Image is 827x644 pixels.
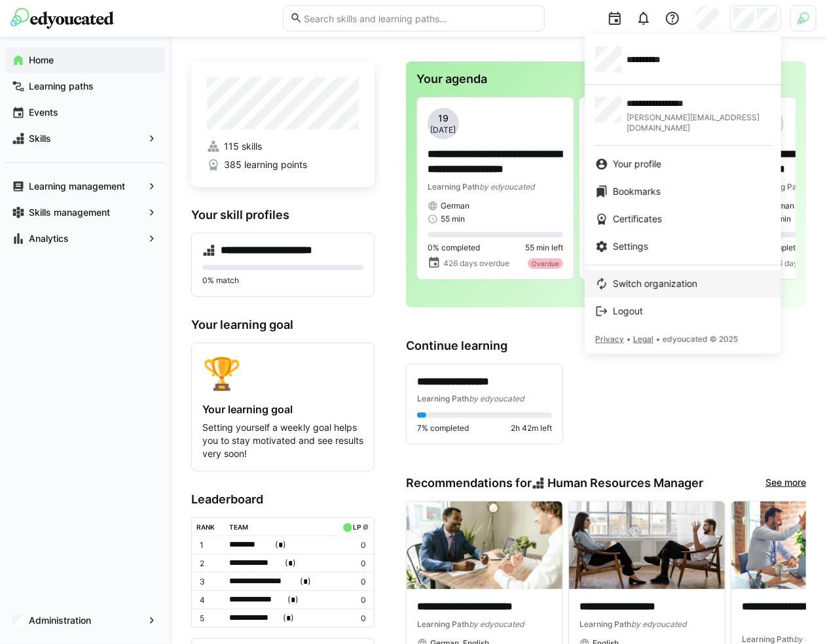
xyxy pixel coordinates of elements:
span: Logout [613,305,643,318]
span: Certificates [613,212,662,226]
span: [PERSON_NAME][EMAIL_ADDRESS][DOMAIN_NAME] [627,112,771,133]
span: Legal [633,334,653,344]
span: • [627,334,631,344]
span: • [656,334,660,344]
span: Switch organization [613,277,697,290]
span: Settings [613,240,648,253]
span: Your profile [613,158,661,171]
span: Bookmarks [613,185,661,198]
span: Privacy [595,334,624,344]
span: edyoucated © 2025 [663,334,738,344]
